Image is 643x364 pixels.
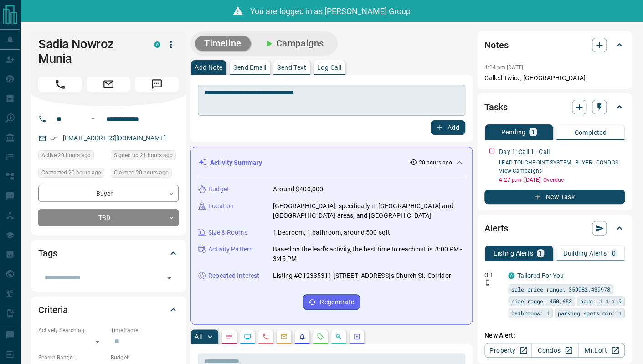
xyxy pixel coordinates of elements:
svg: Lead Browsing Activity [244,333,251,340]
p: All [195,333,202,340]
p: Day 1: Call 1 - Call [499,147,550,157]
p: [GEOGRAPHIC_DATA], specifically in [GEOGRAPHIC_DATA] and [GEOGRAPHIC_DATA] areas, and [GEOGRAPHIC... [273,201,465,220]
div: Mon Aug 11 2025 [111,150,179,163]
svg: Agent Actions [353,333,360,340]
span: bathrooms: 1 [511,308,550,318]
span: Active 20 hours ago [41,151,91,160]
span: Signed up 21 hours ago [114,151,173,160]
div: Notes [484,34,625,56]
p: Listing Alerts [494,250,533,256]
span: Call [38,77,82,92]
div: Mon Aug 11 2025 [111,168,179,180]
p: 0 [612,250,616,256]
p: Listing #C12335311 [STREET_ADDRESS]'s Church St. Corridor [273,271,451,281]
p: Pending [501,129,525,135]
p: Budget: [111,354,179,362]
p: 1 [539,250,542,256]
a: Condos [531,343,578,358]
p: Completed [574,129,607,136]
p: New Alert: [484,331,625,340]
h1: Sadia Nowroz Munia [38,37,140,66]
p: Activity Pattern [208,245,253,254]
p: 4:24 pm [DATE] [484,64,523,71]
p: 1 [531,129,535,135]
button: Open [87,113,98,124]
span: Contacted 20 hours ago [41,168,101,177]
div: condos.ca [508,272,514,279]
button: Regenerate [303,294,360,310]
div: condos.ca [154,41,160,48]
a: Tailored For You [517,272,564,279]
span: Claimed 20 hours ago [114,168,169,177]
p: Based on the lead's activity, the best time to reach out is: 3:00 PM - 3:45 PM [273,245,465,264]
svg: Email Verified [50,135,57,142]
span: Email [87,77,130,92]
div: Mon Aug 11 2025 [38,150,106,163]
h2: Alerts [484,221,508,236]
a: Property [484,343,531,358]
svg: Requests [317,333,324,340]
div: Buyer [38,185,179,202]
button: Open [163,272,175,284]
button: New Task [484,190,625,204]
div: TBD [38,209,179,226]
button: Add [431,120,465,135]
div: Alerts [484,217,625,239]
p: Actively Searching: [38,326,106,334]
p: Budget [208,185,229,194]
a: LEAD TOUCHPOINT SYSTEM | BUYER | CONDOS- View Campaigns [499,159,620,174]
svg: Calls [262,333,269,340]
div: Tags [38,242,179,264]
p: Off [484,271,503,279]
svg: Notes [226,333,233,340]
p: Timeframe: [111,326,179,334]
p: 1 bedroom, 1 bathroom, around 500 sqft [273,228,390,237]
p: Activity Summary [210,158,262,168]
p: 4:27 p.m. [DATE] - Overdue [499,176,625,184]
span: beds: 1.1-1.9 [580,297,622,306]
span: sale price range: 359982,439978 [511,285,610,294]
h2: Notes [484,38,508,52]
p: Send Text [277,64,306,71]
span: size range: 450,658 [511,297,572,306]
div: Criteria [38,299,179,321]
p: Log Call [317,64,341,71]
span: parking spots min: 1 [558,308,622,318]
svg: Opportunities [335,333,342,340]
span: Message [135,77,179,92]
a: Mr.Loft [578,343,625,358]
a: [EMAIL_ADDRESS][DOMAIN_NAME] [63,134,166,142]
svg: Push Notification Only [484,279,491,286]
div: Tasks [484,96,625,118]
h2: Tags [38,246,57,261]
p: Send Email [233,64,266,71]
div: Mon Aug 11 2025 [38,168,106,180]
p: Called Twice, [GEOGRAPHIC_DATA] [484,73,625,83]
p: Around $400,000 [273,185,323,194]
p: Building Alerts [563,250,607,256]
h2: Criteria [38,302,68,317]
h2: Tasks [484,100,507,114]
svg: Listing Alerts [298,333,306,340]
button: Timeline [195,36,251,51]
div: Activity Summary20 hours ago [198,154,465,171]
p: Add Note [195,64,222,71]
p: Location [208,201,234,211]
svg: Emails [280,333,288,340]
button: Campaigns [254,36,333,51]
span: You are logged in as [PERSON_NAME] Group [250,6,411,16]
p: Size & Rooms [208,228,247,237]
p: Search Range: [38,354,106,362]
p: 20 hours ago [419,159,452,167]
p: Repeated Interest [208,271,259,281]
